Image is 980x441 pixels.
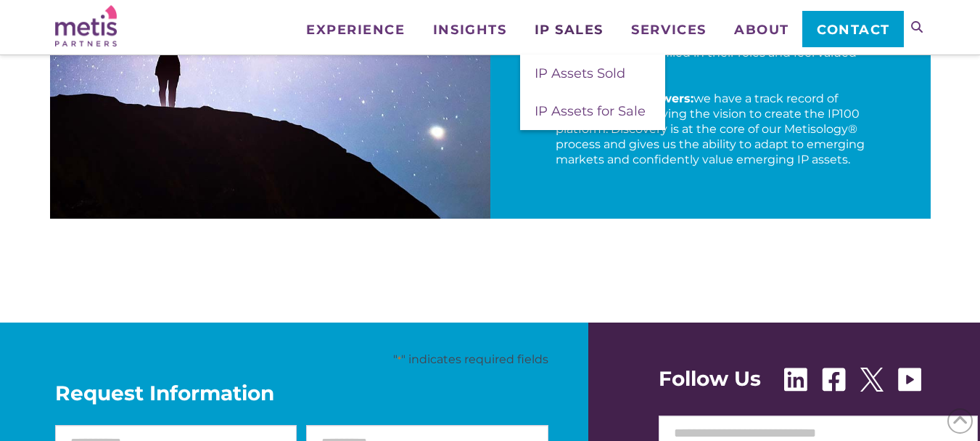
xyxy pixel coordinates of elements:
a: IP Assets Sold [520,54,665,92]
span: IP Sales [535,23,604,36]
span: Request Information [55,383,548,403]
img: Facebook [822,368,846,392]
span: Contact [817,23,890,36]
span: Back to Top [947,408,973,434]
span: IP Assets Sold [535,65,625,81]
span: Experience [306,23,405,36]
span: Follow Us [659,368,761,389]
span: About [734,23,789,36]
p: " " indicates required fields [55,352,548,368]
p: we have a track record of firsts, including having the vision to create the IP100 platform. Disco... [556,91,865,167]
a: Contact [802,11,903,47]
img: X [860,368,884,392]
img: Youtube [898,368,921,392]
img: Linkedin [784,368,807,392]
span: IP Assets for Sale [535,103,646,119]
img: Metis Partners [55,5,117,46]
a: IP Assets for Sale [520,92,665,130]
span: Services [631,23,706,36]
span: Insights [433,23,506,36]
